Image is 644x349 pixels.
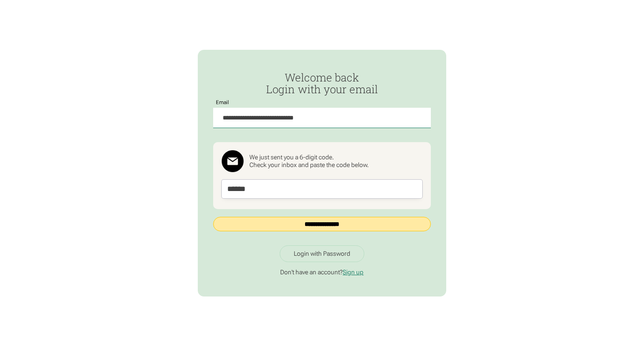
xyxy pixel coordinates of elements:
p: Don't have an account? [213,268,430,276]
label: Email [213,100,231,105]
div: Login with Password [294,250,350,258]
h2: Welcome back Login with your email [213,72,430,96]
form: Passwordless Login [213,72,430,239]
a: Sign up [343,268,363,276]
div: We just sent you a 6-digit code. Check your inbox and paste the code below. [249,153,369,169]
